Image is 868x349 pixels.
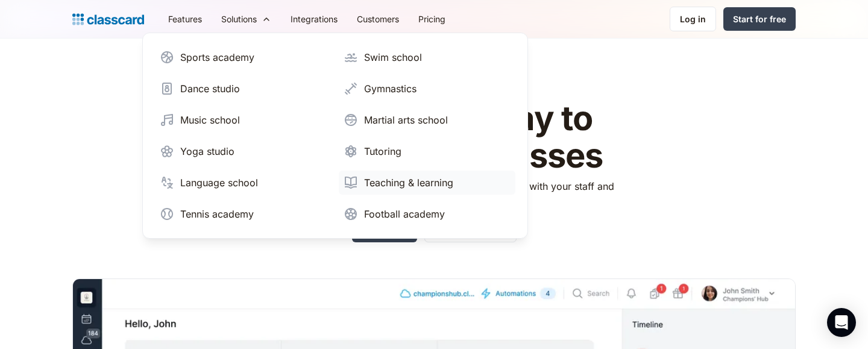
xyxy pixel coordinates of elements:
[680,13,706,25] div: Log in
[723,7,796,31] a: Start for free
[180,81,240,96] div: Dance studio
[364,175,453,190] div: Teaching & learning
[364,50,422,64] div: Swim school
[155,108,332,132] a: Music school
[409,5,455,33] a: Pricing
[221,13,257,25] div: Solutions
[155,77,332,101] a: Dance studio
[364,207,445,221] div: Football academy
[339,202,515,226] a: Football academy
[180,50,254,64] div: Sports academy
[733,13,786,25] div: Start for free
[339,171,515,195] a: Teaching & learning
[180,144,234,159] div: Yoga studio
[72,11,144,28] a: home
[347,5,409,33] a: Customers
[364,113,448,127] div: Martial arts school
[827,308,856,337] div: Open Intercom Messenger
[364,144,401,159] div: Tutoring
[180,175,258,190] div: Language school
[155,139,332,163] a: Yoga studio
[212,5,281,33] div: Solutions
[180,207,254,221] div: Tennis academy
[339,139,515,163] a: Tutoring
[339,45,515,69] a: Swim school
[142,33,528,239] nav: Solutions
[339,77,515,101] a: Gymnastics
[670,7,716,31] a: Log in
[281,5,347,33] a: Integrations
[155,45,332,69] a: Sports academy
[339,108,515,132] a: Martial arts school
[155,202,332,226] a: Tennis academy
[159,5,212,33] a: Features
[180,113,240,127] div: Music school
[364,81,417,96] div: Gymnastics
[155,171,332,195] a: Language school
